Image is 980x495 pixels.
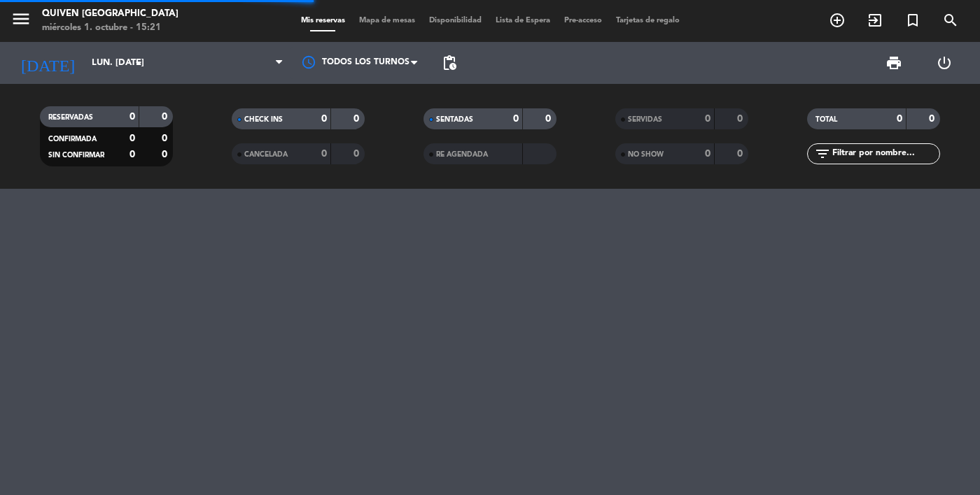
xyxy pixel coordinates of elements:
[897,114,902,124] strong: 0
[294,17,352,24] span: Mis reservas
[929,114,937,124] strong: 0
[321,114,327,124] strong: 0
[867,12,883,29] i: exit_to_app
[628,116,662,123] span: SERVIDAS
[48,152,104,159] span: SIN CONFIRMAR
[42,7,178,21] div: Quiven [GEOGRAPHIC_DATA]
[441,55,458,71] span: pending_actions
[737,114,745,124] strong: 0
[244,151,288,158] span: CANCELADA
[814,145,831,162] i: filter_list
[831,146,939,162] input: Filtrar por nombre...
[436,116,473,123] span: SENTADAS
[162,150,170,159] strong: 0
[129,134,135,143] strong: 0
[352,17,422,24] span: Mapa de mesas
[942,12,959,29] i: search
[162,134,170,143] strong: 0
[705,149,710,159] strong: 0
[557,17,609,24] span: Pre-acceso
[705,114,710,124] strong: 0
[422,17,489,24] span: Disponibilidad
[545,114,554,124] strong: 0
[513,114,519,124] strong: 0
[42,21,178,35] div: miércoles 1. octubre - 15:21
[436,151,488,158] span: RE AGENDADA
[48,114,93,121] span: RESERVADAS
[489,17,557,24] span: Lista de Espera
[829,12,846,29] i: add_circle_outline
[609,17,687,24] span: Tarjetas de regalo
[919,42,969,84] div: LOG OUT
[936,55,953,71] i: power_settings_new
[737,149,745,159] strong: 0
[353,114,362,124] strong: 0
[628,151,664,158] span: NO SHOW
[162,112,170,122] strong: 0
[48,136,97,143] span: CONFIRMADA
[904,12,921,29] i: turned_in_not
[815,116,837,123] span: TOTAL
[353,149,362,159] strong: 0
[129,112,135,122] strong: 0
[130,55,147,71] i: arrow_drop_down
[129,150,135,159] strong: 0
[885,55,902,71] span: print
[321,149,327,159] strong: 0
[244,116,283,123] span: CHECK INS
[10,48,85,78] i: [DATE]
[10,8,31,29] i: menu
[10,8,31,34] button: menu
